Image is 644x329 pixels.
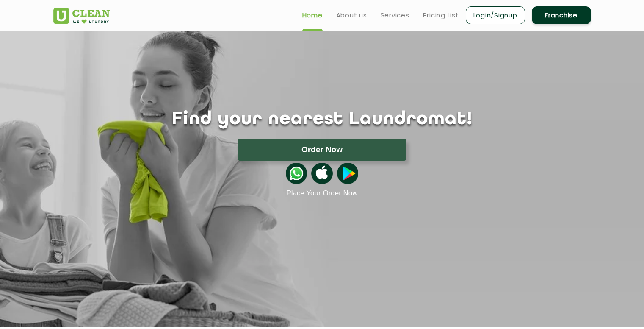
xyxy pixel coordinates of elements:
[336,10,367,20] a: About us
[286,189,357,198] a: Place Your Order Now
[238,139,406,161] button: Order Now
[337,163,358,184] img: playstoreicon.png
[286,163,307,184] img: whatsappicon.png
[311,163,332,184] img: apple-icon.png
[47,109,597,130] h1: Find your nearest Laundromat!
[532,6,591,24] a: Franchise
[53,8,110,24] img: UClean Laundry and Dry Cleaning
[302,10,323,20] a: Home
[466,6,525,24] a: Login/Signup
[423,10,459,20] a: Pricing List
[381,10,409,20] a: Services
